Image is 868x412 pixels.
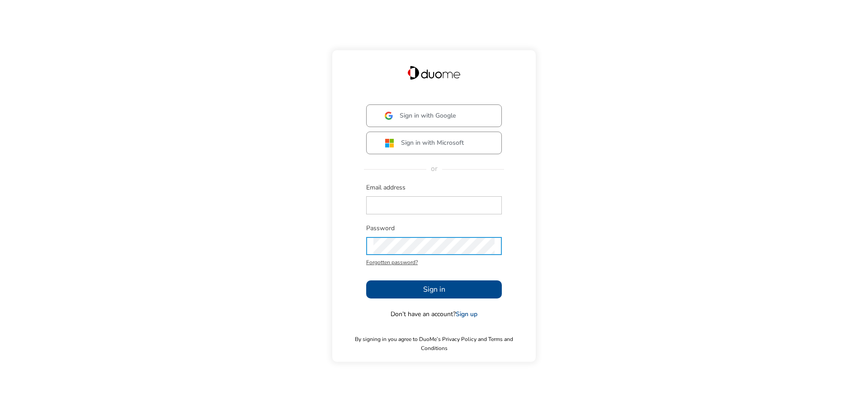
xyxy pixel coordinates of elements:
[401,138,464,147] span: Sign in with Microsoft
[423,284,445,295] span: Sign in
[366,258,502,267] span: Forgotten password?
[366,104,502,127] button: Sign in with Google
[456,310,477,318] a: Sign up
[391,310,477,319] span: Don’t have an account?
[385,112,393,120] img: google.svg
[341,335,527,353] span: By signing in you agree to DuoMe’s Privacy Policy and Terms and Conditions
[408,66,460,80] img: Duome
[366,132,502,154] button: Sign in with Microsoft
[366,224,502,233] span: Password
[366,280,502,298] button: Sign in
[426,164,442,174] span: or
[366,183,502,192] span: Email address
[400,111,456,120] span: Sign in with Google
[385,138,394,147] img: ms.svg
